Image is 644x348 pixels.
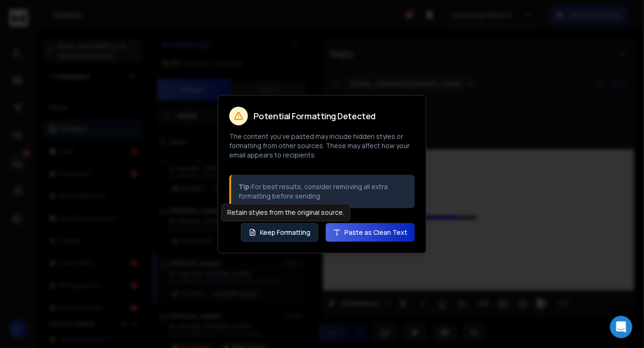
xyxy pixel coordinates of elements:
[239,182,407,201] p: For best results, consider removing all extra formatting before sending.
[221,204,350,221] div: Retain styles from the original source.
[326,223,415,242] button: Paste as Clean Text
[610,316,632,338] div: Open Intercom Messenger
[253,112,376,120] h2: Potential Formatting Detected
[239,182,252,191] strong: Tip:
[241,223,318,242] button: Keep Formatting
[229,132,415,160] p: The content you've pasted may include hidden styles or formatting from other sources. These may a...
